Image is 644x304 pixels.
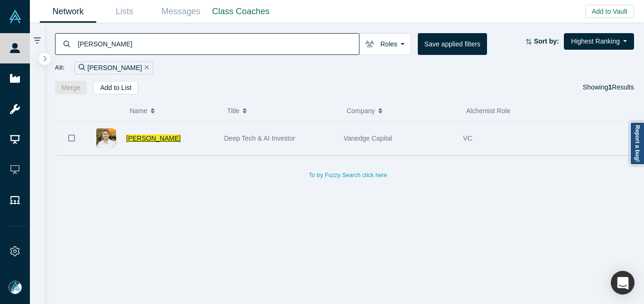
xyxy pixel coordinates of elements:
[564,33,634,50] button: Highest Ranking
[129,101,147,121] span: Name
[93,81,138,94] button: Add to List
[347,101,456,121] button: Company
[344,134,392,142] span: Vanedge Capital
[74,62,153,74] div: [PERSON_NAME]
[630,122,644,165] a: Report a bug!
[347,101,375,121] span: Company
[96,128,116,148] img: Darren Thomson's Profile Image
[302,169,394,181] button: To try Fuzzy Search click here
[9,10,22,23] img: Alchemist Vault Logo
[585,5,634,18] button: Add to Vault
[40,0,96,23] a: Network
[129,101,217,121] button: Name
[55,81,87,94] button: Merge
[224,134,295,142] span: Deep Tech & AI Investor
[608,83,612,91] strong: 1
[534,37,559,45] strong: Sort by:
[466,107,510,115] span: Alchemist Role
[9,281,22,294] img: Mia Scott's Account
[153,0,209,23] a: Messages
[227,101,337,121] button: Title
[142,63,149,73] button: Remove Filter
[359,33,411,55] button: Roles
[55,63,65,72] span: All:
[57,122,86,155] button: Bookmark
[418,33,487,55] button: Save applied filters
[608,83,634,91] span: Results
[583,81,634,94] div: Showing
[77,33,359,55] input: Search by name, title, company, summary, expertise, investment criteria or topics of focus
[463,134,472,142] span: VC
[227,101,239,121] span: Title
[96,0,153,23] a: Lists
[126,134,181,142] a: [PERSON_NAME]
[209,0,273,23] a: Class Coaches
